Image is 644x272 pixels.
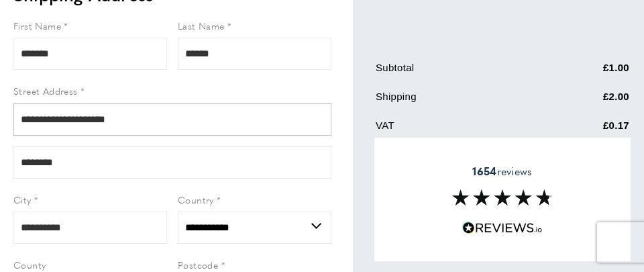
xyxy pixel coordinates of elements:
td: Subtotal [376,60,549,86]
td: £1.00 [551,60,629,86]
span: Postcode [178,258,218,271]
td: Shipping [376,89,549,115]
td: £0.17 [551,118,629,144]
td: £2.00 [551,89,629,115]
img: Reviews section [452,189,553,206]
span: County [13,258,46,271]
td: VAT [376,118,549,144]
span: Country [178,193,214,206]
strong: 1654 [472,163,496,179]
span: reviews [472,165,532,178]
span: Street Address [13,84,78,97]
img: Reviews.io 5 stars [462,222,543,234]
span: First Name [13,19,61,32]
span: Last Name [178,19,225,32]
span: City [13,193,32,206]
